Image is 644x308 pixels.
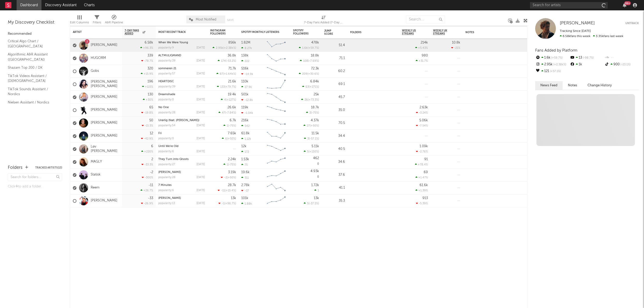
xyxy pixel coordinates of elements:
[158,111,175,114] div: popularity: 28
[241,124,250,128] div: 542
[241,106,248,109] div: 119k
[228,132,236,135] div: 7.65k
[158,67,176,70] a: sommeren 21
[150,132,153,135] div: 12
[210,29,228,35] div: Instagram Followers
[158,80,205,83] div: HEARTDISC
[625,21,639,26] button: Untrack
[158,72,175,75] div: popularity: 57
[147,67,153,70] div: 320
[147,80,153,83] div: 196
[265,169,288,181] svg: Chart title
[241,41,250,44] div: 1.82M
[310,80,319,83] div: 6.84k
[228,176,235,179] span: +50 %
[308,73,318,75] span: +30.6 %
[148,93,153,96] div: 130
[310,137,318,140] span: -57.1 %
[196,137,205,140] div: [DATE]
[623,3,626,7] button: 99+
[324,172,345,178] div: 37.6
[141,137,153,140] div: -42.9 %
[265,143,288,156] svg: Chart title
[148,197,153,200] div: -33
[406,16,445,23] input: Search...
[224,47,235,50] span: +2.38k %
[158,54,205,57] div: ALTMULIGMAND
[224,176,227,179] span: -2
[158,176,175,179] div: popularity: 28
[196,150,205,153] div: [DATE]
[582,57,594,59] span: -98.7 %
[148,184,153,187] div: -11
[196,163,205,166] div: [DATE]
[241,145,246,148] div: 12k
[560,21,595,26] a: [PERSON_NAME]
[91,56,106,60] a: HUGORM
[241,67,249,70] div: 516k
[265,104,288,117] svg: Chart title
[318,189,319,192] span: 1
[350,31,389,34] div: Folders
[158,67,205,70] div: sommeren 21
[314,93,319,96] div: 25k
[220,73,223,75] span: 87
[223,124,236,127] div: ( )
[304,150,319,153] div: ( )
[241,85,252,89] div: 27.9k
[93,13,101,28] div: Filters
[91,186,100,190] a: Reem
[451,46,460,50] div: -21 %
[196,98,205,101] div: [DATE]
[196,59,205,62] div: [DATE]
[158,93,205,96] div: Dreamshade
[158,98,174,101] div: popularity: 0
[424,158,428,161] div: 91
[196,189,205,192] div: [DATE]
[142,176,153,179] div: -300 %
[604,61,639,68] div: 900
[8,100,57,105] a: Nielsen Assistant / Nordics
[158,93,175,96] a: Dreamshade
[309,99,318,101] span: +73.3 %
[265,91,288,104] svg: Chart title
[228,137,235,140] span: +50 %
[158,145,205,148] div: Until We're Old
[265,117,288,130] svg: Chart title
[299,72,319,75] div: ( )
[227,60,235,62] span: -53.2 %
[311,106,319,109] div: 18.7k
[227,124,228,127] span: 1
[324,185,345,191] div: 41.1
[91,95,117,99] a: [PERSON_NAME]
[421,41,428,44] div: 214k
[158,41,188,44] a: When We Were Young
[241,137,251,141] div: 1.12k
[311,67,319,70] div: 72.3k
[310,170,319,173] div: 4.93k
[293,156,319,168] div: 0
[535,48,577,52] span: Fans Added by Platform
[424,171,428,174] div: 69
[241,176,249,179] div: 311
[8,165,23,171] div: Folders
[535,54,570,61] div: 1.6k
[535,81,563,90] button: News Feed
[143,98,153,101] div: +30 %
[8,173,62,181] input: Search for folders...
[228,67,236,70] div: 71.7k
[196,46,205,49] div: [DATE]
[241,184,250,187] div: 2.78k
[221,189,225,192] span: -11
[141,163,153,166] div: -33.3 %
[218,189,236,192] div: ( )
[415,46,428,50] div: +5.43 %
[324,159,345,165] div: 34.6
[535,68,570,75] div: 121
[91,160,102,164] a: MAGLY
[158,119,199,122] a: Urørlig (feat. [PERSON_NAME])
[241,171,250,174] div: 19.6k
[216,72,236,75] div: ( )
[158,158,189,161] a: They Turn into Ghosts
[311,124,318,127] span: +50 %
